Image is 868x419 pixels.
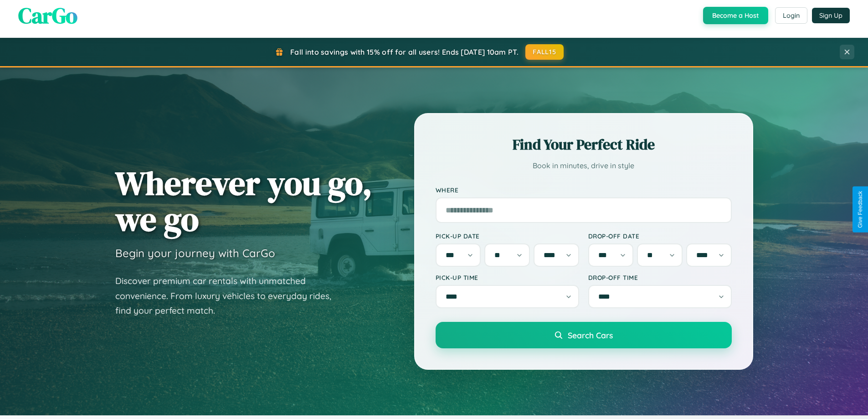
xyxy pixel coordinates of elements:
button: Login [775,7,807,24]
p: Discover premium car rentals with unmatched convenience. From luxury vehicles to everyday rides, ... [115,274,343,318]
h1: Wherever you go, we go [115,165,372,237]
span: Search Cars [568,330,613,340]
label: Pick-up Date [436,232,579,240]
label: Pick-up Time [436,274,579,281]
button: Become a Host [703,7,768,24]
button: Sign Up [812,8,850,23]
iframe: Intercom live chat [9,388,31,410]
span: CarGo [18,0,77,31]
h3: Begin your journey with CarGo [115,246,275,260]
button: Search Cars [436,322,732,348]
div: Give Feedback [857,191,863,228]
button: FALL15 [525,44,564,60]
label: Drop-off Time [588,274,732,281]
label: Where [436,186,732,194]
label: Drop-off Date [588,232,732,240]
h2: Find Your Perfect Ride [436,134,732,155]
p: Book in minutes, drive in style [436,159,732,172]
span: Fall into savings with 15% off for all users! Ends [DATE] 10am PT. [290,47,519,57]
